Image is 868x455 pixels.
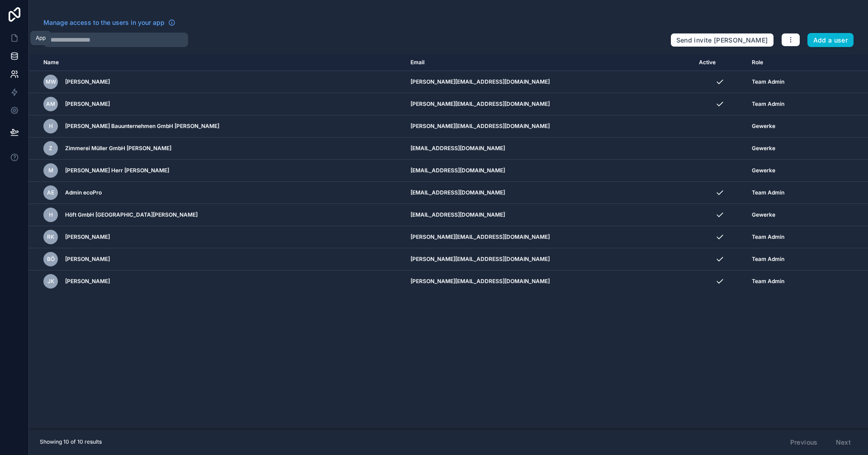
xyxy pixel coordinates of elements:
[46,78,56,85] span: MW
[405,226,693,248] td: [PERSON_NAME][EMAIL_ADDRESS][DOMAIN_NAME]
[405,71,693,93] td: [PERSON_NAME][EMAIL_ADDRESS][DOMAIN_NAME]
[65,256,110,263] span: [PERSON_NAME]
[29,54,868,429] div: scrollable content
[405,115,693,137] td: [PERSON_NAME][EMAIL_ADDRESS][DOMAIN_NAME]
[65,145,171,152] span: Zimmerei Müller GmbH [PERSON_NAME]
[49,145,52,152] span: Z
[752,233,784,241] span: Team Admin
[405,93,693,115] td: [PERSON_NAME][EMAIL_ADDRESS][DOMAIN_NAME]
[746,54,830,71] th: Role
[405,54,693,71] th: Email
[49,211,53,218] span: H
[47,233,54,241] span: RK
[65,167,169,174] span: [PERSON_NAME] Herr [PERSON_NAME]
[43,18,175,27] a: Manage access to the users in your app
[405,204,693,226] td: [EMAIL_ADDRESS][DOMAIN_NAME]
[693,54,746,71] th: Active
[807,33,854,47] button: Add a user
[405,270,693,293] td: [PERSON_NAME][EMAIL_ADDRESS][DOMAIN_NAME]
[48,167,53,174] span: M
[65,100,110,108] span: [PERSON_NAME]
[40,438,102,446] span: Showing 10 of 10 results
[752,211,775,218] span: Gewerke
[65,233,110,241] span: [PERSON_NAME]
[47,256,55,263] span: BÖ
[29,54,405,71] th: Name
[65,189,102,196] span: Admin ecoPro
[405,160,693,182] td: [EMAIL_ADDRESS][DOMAIN_NAME]
[46,100,55,108] span: AM
[405,248,693,270] td: [PERSON_NAME][EMAIL_ADDRESS][DOMAIN_NAME]
[752,123,775,130] span: Gewerke
[65,211,198,218] span: Höft GmbH [GEOGRAPHIC_DATA][PERSON_NAME]
[405,137,693,160] td: [EMAIL_ADDRESS][DOMAIN_NAME]
[752,278,784,285] span: Team Admin
[752,256,784,263] span: Team Admin
[47,278,54,285] span: JK
[49,123,53,130] span: H
[65,123,219,130] span: [PERSON_NAME] Bauunternehmen GmbH [PERSON_NAME]
[670,33,774,47] button: Send invite [PERSON_NAME]
[36,34,46,42] div: App
[752,100,784,108] span: Team Admin
[43,18,165,27] span: Manage access to the users in your app
[752,167,775,174] span: Gewerke
[752,78,784,85] span: Team Admin
[47,189,54,196] span: Ae
[752,145,775,152] span: Gewerke
[405,182,693,204] td: [EMAIL_ADDRESS][DOMAIN_NAME]
[65,78,110,85] span: [PERSON_NAME]
[752,189,784,196] span: Team Admin
[65,278,110,285] span: [PERSON_NAME]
